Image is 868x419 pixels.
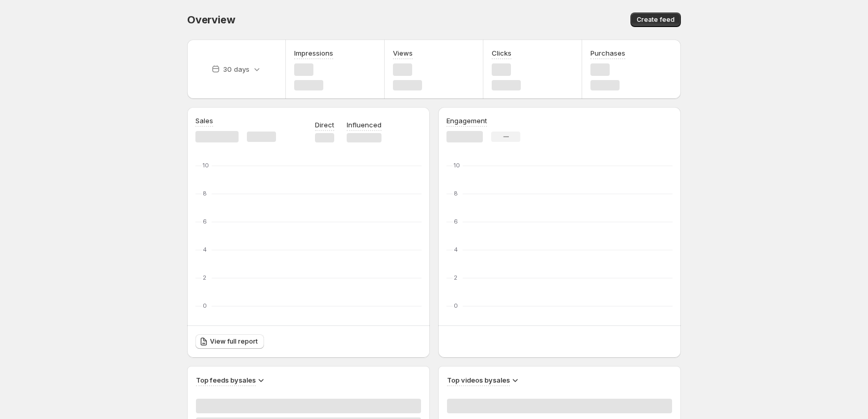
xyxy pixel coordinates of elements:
[187,14,235,26] span: Overview
[630,12,681,27] button: Create feed
[637,16,675,24] span: Create feed
[195,334,264,349] a: View full report
[393,48,413,58] h3: Views
[203,162,209,169] text: 10
[492,48,511,58] h3: Clicks
[590,48,625,58] h3: Purchases
[347,120,382,130] p: Influenced
[223,64,249,74] p: 30 days
[454,162,460,169] text: 10
[454,190,458,197] text: 8
[446,115,487,126] h3: Engagement
[210,337,258,346] span: View full report
[447,375,510,385] h3: Top videos by sales
[454,246,458,253] text: 4
[203,246,207,253] text: 4
[454,302,458,309] text: 0
[203,190,207,197] text: 8
[203,218,207,225] text: 6
[294,48,333,58] h3: Impressions
[203,302,207,309] text: 0
[315,120,334,130] p: Direct
[196,375,256,385] h3: Top feeds by sales
[454,218,458,225] text: 6
[195,115,213,126] h3: Sales
[203,274,206,281] text: 2
[454,274,457,281] text: 2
